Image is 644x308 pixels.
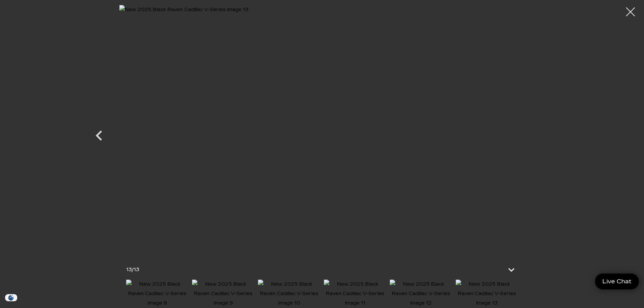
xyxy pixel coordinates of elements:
[595,274,639,289] a: Live Chat
[390,280,452,308] img: New 2025 Black Raven Cadillac V-Series image 12
[456,280,518,308] img: New 2025 Black Raven Cadillac V-Series image 13
[599,278,635,285] span: Live Chat
[89,122,109,152] div: Previous
[119,5,525,254] img: New 2025 Black Raven Cadillac V-Series image 13
[126,280,189,308] img: New 2025 Black Raven Cadillac V-Series image 8
[3,294,19,301] img: Opt-Out Icon
[134,267,139,273] span: 13
[258,280,320,308] img: New 2025 Black Raven Cadillac V-Series image 10
[192,280,255,308] img: New 2025 Black Raven Cadillac V-Series image 9
[126,265,139,275] div: /
[324,280,386,308] img: New 2025 Black Raven Cadillac V-Series image 11
[126,267,132,273] span: 13
[3,294,19,301] section: Click to Open Cookie Consent Modal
